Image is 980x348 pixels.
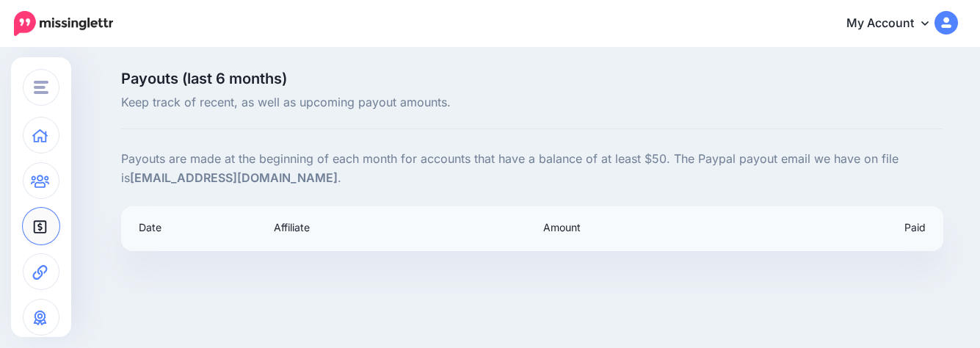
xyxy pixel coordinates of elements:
div: Date [128,219,263,236]
img: menu.png [34,81,48,94]
div: Affiliate [263,219,532,236]
b: [EMAIL_ADDRESS][DOMAIN_NAME] [130,170,338,185]
span: Keep track of recent, as well as upcoming payout amounts. [121,93,662,112]
img: Missinglettr [14,11,113,36]
div: Paid [667,219,937,236]
span: Payouts (last 6 months) [121,71,662,86]
p: Payouts are made at the beginning of each month for accounts that have a balance of at least $50.... [121,150,943,188]
div: Amount [532,219,667,236]
a: My Account [832,6,958,42]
